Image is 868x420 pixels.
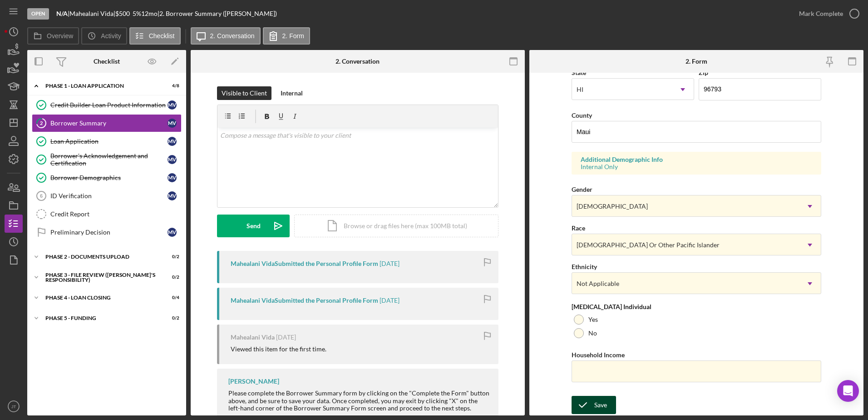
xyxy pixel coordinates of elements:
div: Internal [281,86,303,100]
button: Activity [81,27,127,45]
div: Phase 2 - DOCUMENTS UPLOAD [45,254,157,260]
label: Yes [588,316,598,323]
tspan: 2 [40,120,43,126]
div: 2. Form [686,58,707,65]
button: 2. Form [263,27,310,45]
tspan: 6 [40,193,43,199]
label: County [572,111,592,119]
div: PHASE 4 - LOAN CLOSING [45,295,157,300]
div: Borrower Summary [50,120,168,127]
div: 0 / 2 [163,254,179,260]
button: Internal [276,86,307,100]
a: Borrower DemographicsMV [32,169,182,187]
a: 2Borrower SummaryMV [32,114,182,132]
div: Phase 5 - Funding [45,315,157,321]
div: | [56,10,69,17]
div: M V [168,100,177,110]
div: Open [27,8,49,20]
div: 0 / 4 [163,295,179,300]
div: Preliminary Decision [50,229,168,236]
div: | 2. Borrower Summary ([PERSON_NAME]) [158,10,277,17]
div: Mahealani Vida Submitted the Personal Profile Form [231,260,378,267]
div: Viewed this item for the first time. [231,345,326,353]
div: 4 / 8 [163,83,179,89]
div: Mahealani Vida | [69,10,115,17]
div: [DEMOGRAPHIC_DATA] [577,203,648,210]
time: 2025-09-16 03:44 [380,260,399,267]
div: M V [168,119,177,128]
label: 2. Conversation [210,32,255,40]
div: HI [577,86,583,93]
label: Overview [47,32,73,40]
text: JT [11,404,16,409]
label: Activity [101,32,121,40]
label: Checklist [149,32,175,40]
a: Borrower's Acknowledgement and CertificationMV [32,150,182,169]
label: 2. Form [282,32,304,40]
button: 2. Conversation [191,27,261,45]
div: Mahealani Vida Submitted the Personal Profile Form [231,297,378,304]
b: N/A [56,10,68,17]
button: Send [217,215,290,237]
div: Additional Demographic Info [581,156,812,163]
div: M V [168,173,177,182]
div: Save [594,396,607,414]
div: Credit Report [50,210,181,218]
label: No [588,330,597,337]
div: Phase 1 - Loan Application [45,83,157,89]
div: Mahealani Vida [231,334,275,341]
button: Checklist [129,27,181,45]
div: Visible to Client [222,86,267,100]
button: JT [5,397,23,415]
div: 0 / 2 [163,275,179,280]
div: Please complete the Borrower Summary form by clicking on the "Complete the Form" button above, an... [228,390,489,411]
div: Mark Complete [799,5,843,23]
div: Send [247,215,261,237]
div: Internal Only [581,163,812,170]
div: ID Verification [50,192,168,200]
div: Loan Application [50,138,168,145]
a: Preliminary DecisionMV [32,223,182,241]
div: 5 % [133,10,141,17]
div: [DEMOGRAPHIC_DATA] Or Other Pacific Islander [577,241,720,249]
time: 2025-09-16 03:41 [276,334,296,341]
label: Zip [699,69,708,76]
div: Borrower's Acknowledgement and Certification [50,152,168,167]
div: 0 / 2 [163,315,179,321]
div: M V [168,137,177,146]
div: PHASE 3 - FILE REVIEW ([PERSON_NAME]'s Responsibility) [45,272,157,283]
label: Household Income [572,351,625,359]
div: M V [168,191,177,200]
span: $500 [115,10,130,17]
div: Not Applicable [577,280,619,287]
button: Overview [27,27,79,45]
div: M V [168,155,177,164]
div: [PERSON_NAME] [228,378,279,385]
div: 12 mo [141,10,158,17]
div: Credit Builder Loan Product Information [50,101,168,109]
time: 2025-09-16 03:43 [380,297,399,304]
a: Credit Report [32,205,182,223]
a: 6ID VerificationMV [32,187,182,205]
div: Borrower Demographics [50,174,168,181]
div: Open Intercom Messenger [837,380,859,402]
button: Mark Complete [790,5,863,23]
div: 2. Conversation [335,58,380,65]
button: Visible to Client [217,86,271,100]
a: Credit Builder Loan Product InformationMV [32,96,182,114]
button: Save [572,396,616,414]
div: Checklist [94,58,120,65]
div: M V [168,228,177,237]
a: Loan ApplicationMV [32,132,182,150]
div: [MEDICAL_DATA] Individual [572,303,821,310]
